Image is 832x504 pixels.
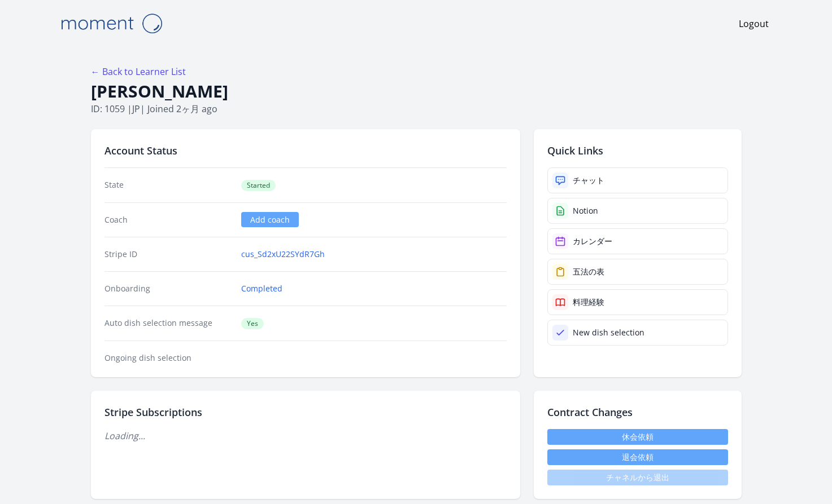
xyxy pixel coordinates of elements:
h1: [PERSON_NAME] [91,81,742,102]
a: Add coach [241,212,299,227]
h2: Quick Links [547,143,728,158]
a: 休会依頼 [547,429,728,445]
div: Notion [573,205,598,216]
a: Logout [739,17,769,30]
p: Loading... [104,429,507,443]
div: New dish selection [573,327,644,338]
p: ID: 1059 | | Joined 2ヶ月 ago [91,102,742,116]
dt: Stripe ID [104,249,233,260]
a: Notion [547,198,728,224]
a: ← Back to Learner List [91,65,186,78]
a: チャット [547,167,728,193]
dt: State [104,179,233,191]
dt: Ongoing dish selection [104,352,233,364]
a: cus_Sd2xU22SYdR7Gh [241,249,325,260]
a: カレンダー [547,228,728,254]
button: 退会依頼 [547,449,728,465]
div: 五法の表 [573,266,604,277]
dt: Onboarding [104,283,233,294]
a: 五法の表 [547,259,728,285]
dt: Coach [104,214,233,226]
a: Completed [241,283,282,294]
h2: Contract Changes [547,404,728,420]
h2: Stripe Subscriptions [104,404,507,420]
img: Moment [55,9,168,38]
a: 料理経験 [547,289,728,315]
div: チャット [573,175,604,186]
a: New dish selection [547,320,728,346]
h2: Account Status [104,143,507,158]
div: 料理経験 [573,297,604,308]
div: カレンダー [573,236,612,247]
span: チャネルから退出 [547,470,728,485]
span: Started [241,180,276,191]
dt: Auto dish selection message [104,317,233,329]
span: Yes [241,318,264,329]
span: jp [132,103,140,115]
